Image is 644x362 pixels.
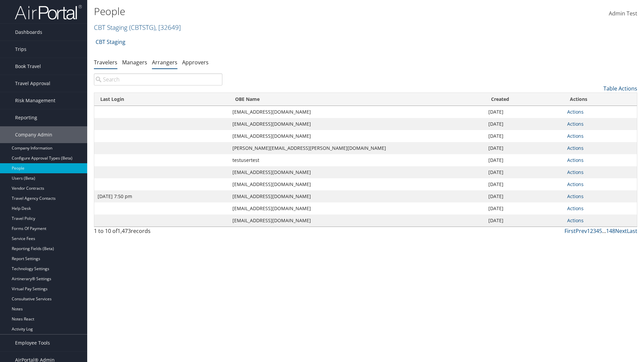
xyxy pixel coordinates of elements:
a: 1 [587,227,590,235]
a: Admin Test [609,3,637,24]
span: Company Admin [15,126,52,143]
td: [EMAIL_ADDRESS][DOMAIN_NAME] [229,178,485,190]
td: [DATE] [485,106,564,118]
a: 2 [590,227,593,235]
span: … [602,227,606,235]
a: Prev [576,227,587,235]
td: [EMAIL_ADDRESS][DOMAIN_NAME] [229,202,485,215]
h1: People [94,4,456,18]
span: ( CBTSTG ) [129,23,155,32]
td: [DATE] [485,215,564,227]
td: [DATE] [485,190,564,202]
a: Travelers [94,59,117,66]
a: Managers [122,59,147,66]
span: Reporting [15,109,37,126]
td: testusertest [229,154,485,166]
a: Actions [567,205,584,212]
a: 148 [606,227,615,235]
a: 4 [596,227,599,235]
a: Approvers [182,59,209,66]
span: Book Travel [15,58,41,75]
td: [EMAIL_ADDRESS][DOMAIN_NAME] [229,118,485,130]
a: Next [615,227,627,235]
input: Search [94,73,222,85]
a: Arrangers [152,59,177,66]
a: Actions [567,217,584,224]
td: [DATE] [485,118,564,130]
a: CBT Staging [94,23,181,32]
td: [DATE] [485,178,564,190]
td: [DATE] [485,166,564,178]
a: Actions [567,133,584,139]
a: Actions [567,145,584,151]
td: [PERSON_NAME][EMAIL_ADDRESS][PERSON_NAME][DOMAIN_NAME] [229,142,485,154]
a: Actions [567,193,584,199]
td: [DATE] [485,202,564,215]
td: [DATE] [485,154,564,166]
a: Actions [567,181,584,187]
td: [EMAIL_ADDRESS][DOMAIN_NAME] [229,106,485,118]
a: CBT Staging [96,35,125,49]
span: Trips [15,41,26,58]
th: OBE Name: activate to sort column ascending [229,93,485,106]
td: [EMAIL_ADDRESS][DOMAIN_NAME] [229,215,485,227]
a: Actions [567,157,584,163]
span: Travel Approval [15,75,50,92]
div: 1 to 10 of records [94,227,222,238]
span: Admin Test [609,10,637,17]
a: First [565,227,576,235]
span: Dashboards [15,24,42,41]
span: Risk Management [15,92,55,109]
span: Employee Tools [15,335,50,351]
a: 3 [593,227,596,235]
td: [DATE] [485,142,564,154]
img: airportal-logo.png [15,4,82,20]
a: Actions [567,109,584,115]
th: Created: activate to sort column ascending [485,93,564,106]
a: 5 [599,227,602,235]
th: Last Login: activate to sort column ascending [94,93,229,106]
td: [EMAIL_ADDRESS][DOMAIN_NAME] [229,190,485,202]
td: [EMAIL_ADDRESS][DOMAIN_NAME] [229,166,485,178]
span: 1,473 [117,227,131,235]
a: Actions [567,121,584,127]
a: Last [627,227,637,235]
td: [DATE] [485,130,564,142]
a: Actions [567,169,584,175]
td: [EMAIL_ADDRESS][DOMAIN_NAME] [229,130,485,142]
span: , [ 32649 ] [155,23,181,32]
th: Actions [564,93,637,106]
td: [DATE] 7:50 pm [94,190,229,202]
a: Table Actions [603,85,637,92]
